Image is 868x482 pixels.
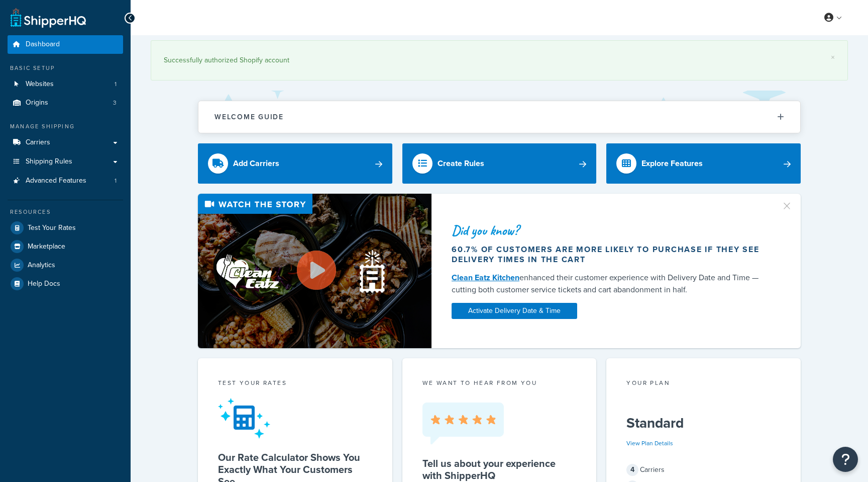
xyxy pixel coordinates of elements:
[452,245,769,265] div: 60.7% of customers are more likely to purchase if they see delivery times in the cart
[831,53,835,61] a: ×
[26,177,86,185] span: Advanced Features
[8,133,123,152] a: Carriers
[26,138,50,147] span: Carriers
[8,94,123,112] a: Origins3
[641,156,703,171] div: Explore Features
[8,237,123,256] a: Marketplace
[115,177,117,185] span: 1
[28,280,60,288] span: Help Docs
[198,194,431,348] img: Video thumbnail
[8,172,123,190] li: Advanced Features
[8,94,123,112] li: Origins
[115,80,117,89] span: 1
[26,99,48,107] span: Origins
[8,256,123,274] a: Analytics
[8,64,123,72] div: Basic Setup
[402,143,597,184] a: Create Rules
[452,303,577,319] a: Activate Delivery Date & Time
[26,157,72,166] span: Shipping Rules
[452,272,769,296] div: enhanced their customer experience with Delivery Date and Time — cutting both customer service ti...
[218,378,372,390] div: Test your rates
[8,172,123,190] a: Advanced Features1
[28,224,76,232] span: Test Your Rates
[8,219,123,237] a: Test Your Rates
[452,272,519,283] a: Clean Eatz Kitchen
[26,40,60,49] span: Dashboard
[198,101,800,133] button: Welcome Guide
[8,208,123,216] div: Resources
[606,143,801,184] a: Explore Features
[113,99,117,107] span: 3
[422,457,577,481] h5: Tell us about your experience with ShipperHQ
[26,80,54,89] span: Websites
[626,464,638,476] span: 4
[164,53,835,67] div: Successfully authorized Shopify account
[198,143,392,184] a: Add Carriers
[438,156,484,171] div: Create Rules
[8,35,123,54] a: Dashboard
[452,223,769,237] div: Did you know?
[626,439,673,448] a: View Plan Details
[28,243,65,251] span: Marketplace
[626,415,781,431] h5: Standard
[833,447,858,472] button: Open Resource Center
[8,122,123,131] div: Manage Shipping
[422,378,577,387] p: we want to hear from you
[8,152,123,171] a: Shipping Rules
[214,113,284,121] h2: Welcome Guide
[626,378,781,390] div: Your Plan
[8,75,123,94] li: Websites
[233,156,279,171] div: Add Carriers
[8,275,123,293] a: Help Docs
[626,463,781,477] div: Carriers
[28,261,55,270] span: Analytics
[8,75,123,94] a: Websites1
